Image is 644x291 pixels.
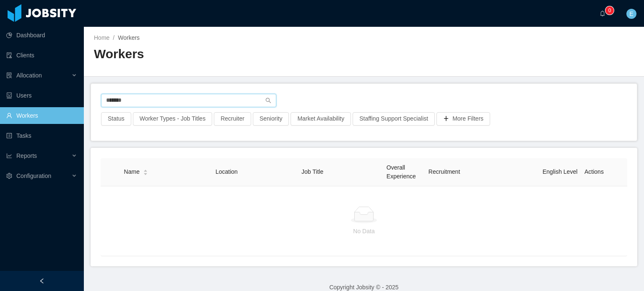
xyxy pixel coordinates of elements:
[6,173,12,179] i: icon: setting
[301,168,323,175] span: Job Title
[94,34,109,41] a: Home
[6,107,77,124] a: icon: userWorkers
[113,34,114,41] span: /
[143,172,148,174] i: icon: caret-down
[253,112,289,126] button: Seniority
[265,98,271,103] i: icon: search
[6,27,77,44] a: icon: pie-chartDashboard
[133,112,212,126] button: Worker Types - Job Titles
[605,6,614,15] sup: 0
[629,9,633,19] span: E
[6,47,77,64] a: icon: auditClients
[6,153,12,159] i: icon: line-chart
[353,112,435,126] button: Staffing Support Specialist
[124,167,140,176] span: Name
[214,112,251,126] button: Recruiter
[216,168,238,175] span: Location
[428,168,460,175] span: Recruitment
[143,169,148,171] i: icon: caret-up
[94,46,364,63] h2: Workers
[143,168,148,174] div: Sort
[118,34,140,41] span: Workers
[6,72,12,78] i: icon: solution
[16,152,37,159] span: Reports
[387,164,416,180] span: Overall Experience
[543,168,577,175] span: English Level
[436,112,490,126] button: icon: plusMore Filters
[101,112,131,126] button: Status
[6,127,77,144] a: icon: profileTasks
[6,87,77,104] a: icon: robotUsers
[584,168,604,175] span: Actions
[16,72,42,79] span: Allocation
[600,10,605,16] i: icon: bell
[16,173,51,179] span: Configuration
[107,227,621,236] p: No Data
[291,112,351,126] button: Market Availability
